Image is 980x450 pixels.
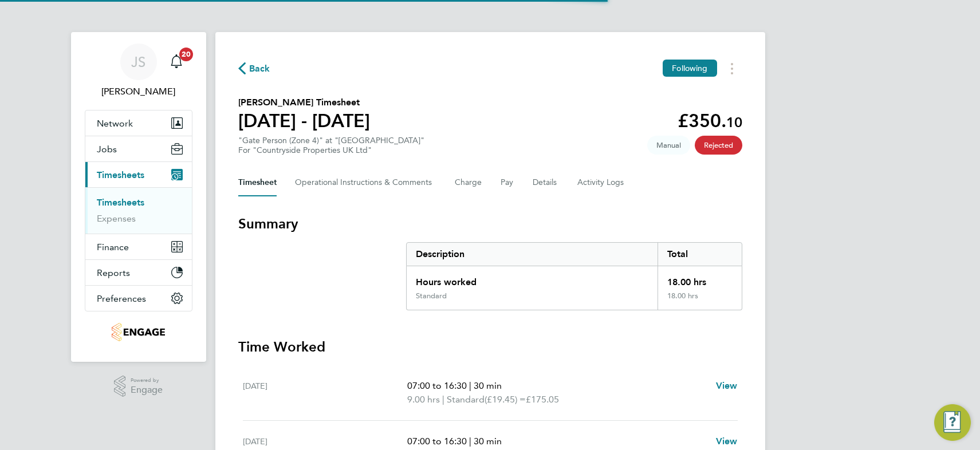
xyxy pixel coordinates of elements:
button: Pay [501,169,514,196]
h3: Summary [238,215,742,233]
h1: [DATE] - [DATE] [238,109,370,132]
button: Network [85,110,192,136]
div: Hours worked [407,266,658,291]
button: Preferences [85,286,192,311]
span: Timesheets [97,169,144,180]
a: 20 [165,44,188,80]
button: Engage Resource Center [934,404,971,441]
span: This timesheet has been rejected. [695,136,742,155]
span: 10 [726,114,742,131]
span: Reports [97,267,130,278]
div: "Gate Person (Zone 4)" at "[GEOGRAPHIC_DATA]" [238,136,424,155]
span: | [469,436,471,447]
h3: Time Worked [238,338,742,356]
span: £175.05 [526,394,559,405]
div: 18.00 hrs [658,291,741,310]
button: Details [533,169,559,196]
span: Finance [97,242,129,252]
span: Preferences [97,293,146,304]
span: Powered by [131,376,163,385]
div: Description [407,243,658,266]
div: [DATE] [243,379,408,406]
span: 20 [179,48,193,61]
h2: [PERSON_NAME] Timesheet [238,96,370,109]
button: Timesheet [238,169,277,196]
span: James Symons [85,85,192,98]
img: nowcareers-logo-retina.png [112,323,165,341]
span: | [469,380,471,391]
a: Go to home page [85,323,192,341]
span: 07:00 to 16:30 [407,380,467,391]
app-decimal: £350. [678,110,742,132]
span: 30 min [474,436,502,447]
a: JS[PERSON_NAME] [85,44,192,98]
button: Following [663,60,717,77]
a: Timesheets [97,197,144,208]
button: Back [238,61,270,76]
button: Charge [455,169,482,196]
button: Activity Logs [577,169,625,196]
span: 9.00 hrs [407,394,440,405]
nav: Main navigation [71,32,206,362]
button: Timesheets [85,162,192,187]
span: Standard [447,393,485,406]
button: Operational Instructions & Comments [295,169,436,196]
span: Jobs [97,144,117,155]
span: 07:00 to 16:30 [407,436,467,447]
a: Expenses [97,213,136,224]
span: View [716,436,738,447]
span: 30 min [474,380,502,391]
span: This timesheet was manually created. [647,136,690,155]
button: Timesheets Menu [722,60,742,77]
span: Engage [131,385,163,395]
button: Reports [85,260,192,285]
span: (£19.45) = [485,394,526,405]
a: View [716,379,738,393]
a: Powered byEngage [114,376,163,397]
button: Finance [85,234,192,259]
button: Jobs [85,136,192,161]
a: View [716,435,738,448]
span: Back [249,62,270,76]
span: View [716,380,738,391]
span: JS [131,54,145,69]
div: Timesheets [85,187,192,234]
span: Following [672,63,707,73]
div: For "Countryside Properties UK Ltd" [238,145,424,155]
span: Network [97,118,133,129]
div: Total [658,243,741,266]
span: | [442,394,444,405]
div: Standard [416,291,447,301]
div: 18.00 hrs [658,266,741,291]
div: Summary [406,242,742,310]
